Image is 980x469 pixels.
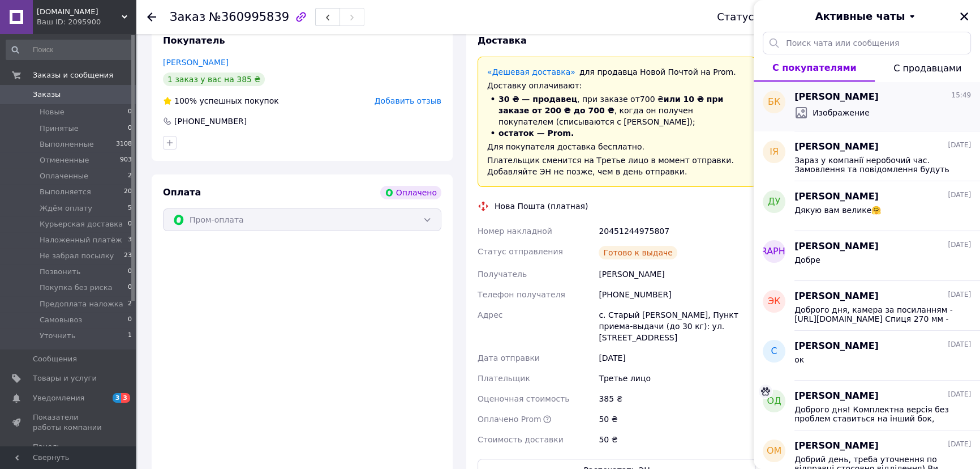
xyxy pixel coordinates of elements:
[815,9,905,24] span: Активные чаты
[596,348,758,368] div: [DATE]
[794,156,955,174] span: Зараз у компанії неробочий час. Замовлення та повідомлення будуть оброблені з 10:00 найближчого р...
[794,240,879,253] span: [PERSON_NAME]
[478,415,541,424] span: Оплачено Prom
[33,89,61,100] span: Заказы
[40,331,75,341] span: Уточнить
[487,141,746,152] div: Для покупателя доставка бесплатно.
[128,203,132,214] span: 5
[768,96,780,109] span: БК
[478,247,563,256] span: Статус отправления
[596,305,758,348] div: с. Старый [PERSON_NAME], Пункт приема-выдачи (до 30 кг): ул. [STREET_ADDRESS]
[487,155,746,177] div: Плательщик сменится на Третье лицо в момент отправки. Добавляйте ЭН не позже, чем в день отправки.
[128,283,132,293] span: 0
[498,95,577,104] span: 30 ₴ — продавец
[487,66,746,78] div: для продавца Новой Почтой на Prom.
[717,11,793,23] div: Статус заказа
[948,390,971,399] span: [DATE]
[794,91,879,104] span: [PERSON_NAME]
[948,440,971,449] span: [DATE]
[163,58,229,67] a: [PERSON_NAME]
[794,440,879,453] span: [PERSON_NAME]
[147,11,156,23] div: Вернуться назад
[767,395,781,408] span: ОД
[596,429,758,450] div: 50 ₴
[596,368,758,389] div: Третье лицо
[794,390,879,403] span: [PERSON_NAME]
[596,409,758,429] div: 50 ₴
[33,442,105,462] span: Панель управления
[40,203,92,214] span: Ждём оплату
[40,235,122,245] span: Наложенный платёж
[478,290,565,299] span: Телефон получателя
[492,201,591,212] div: Нова Пошта (платная)
[380,186,441,199] div: Оплачено
[113,393,122,403] span: 3
[478,270,527,279] span: Получатель
[754,231,980,281] button: [DEMOGRAPHIC_DATA][PERSON_NAME][DATE]Добре
[128,299,132,309] span: 2
[163,95,279,106] div: успешных покупок
[128,123,132,134] span: 0
[794,405,955,423] span: Доброго дня! Комплектна версія без проблем ставиться на інший бок, треба просто переставити колод...
[723,245,826,258] span: [DEMOGRAPHIC_DATA]
[948,140,971,150] span: [DATE]
[174,96,197,105] span: 100%
[754,54,875,82] button: С покупателями
[813,107,870,118] span: Изображение
[875,54,980,82] button: С продавцами
[40,267,80,277] span: Позвонить
[948,240,971,250] span: [DATE]
[599,246,677,259] div: Готово к выдаче
[763,32,971,54] input: Поиск чата или сообщения
[948,190,971,200] span: [DATE]
[754,181,980,231] button: ДУ[PERSON_NAME][DATE]Дякую вам велике🤗
[772,62,857,73] span: С покупателями
[754,381,980,430] button: ОД[PERSON_NAME][DATE]Доброго дня! Комплектна версія без проблем ставиться на інший бок, треба про...
[37,7,122,17] span: redstone.kh.ua
[478,227,552,236] span: Номер накладной
[40,187,91,197] span: Выполняется
[487,67,575,76] a: «Дешевая доставка»
[173,116,248,127] div: [PHONE_NUMBER]
[33,354,77,364] span: Сообщения
[794,255,820,265] span: Добре
[596,389,758,409] div: 385 ₴
[128,331,132,341] span: 1
[754,331,980,381] button: С[PERSON_NAME][DATE]ок
[40,251,114,261] span: Не забрал посылку
[794,206,881,215] span: Дякую вам велике🤗
[116,139,132,150] span: 3108
[754,281,980,331] button: ЭК[PERSON_NAME][DATE]Доброго дня, камера за посиланням - [URL][DOMAIN_NAME] Спиця 270 мм - [URL][...
[124,251,132,261] span: 23
[128,315,132,325] span: 0
[40,123,79,134] span: Принятые
[6,40,133,60] input: Поиск
[771,345,777,358] span: С
[128,219,132,229] span: 0
[794,340,879,353] span: [PERSON_NAME]
[948,340,971,349] span: [DATE]
[163,35,225,46] span: Покупатель
[33,373,97,383] span: Товары и услуги
[40,155,89,165] span: Отмененные
[40,171,88,181] span: Оплаченные
[478,374,530,383] span: Плательщик
[487,93,746,127] li: , при заказе от 700 ₴ , когда он получен покупателем (списываются с [PERSON_NAME]);
[754,131,980,181] button: ІЯ[PERSON_NAME][DATE]Зараз у компанії неробочий час. Замовлення та повідомлення будуть оброблені ...
[33,412,105,433] span: Показатели работы компании
[120,155,132,165] span: 903
[37,17,136,27] div: Ваш ID: 2095900
[487,80,746,91] div: Доставку оплачивают:
[33,393,84,403] span: Уведомления
[478,353,540,363] span: Дата отправки
[40,283,112,293] span: Покупка без риска
[128,107,132,117] span: 0
[794,140,879,154] span: [PERSON_NAME]
[794,290,879,303] span: [PERSON_NAME]
[770,146,779,159] span: ІЯ
[121,393,130,403] span: 3
[40,315,82,325] span: Самовывоз
[478,394,570,403] span: Оценочная стоимость
[596,264,758,284] div: [PERSON_NAME]
[596,221,758,241] div: 20451244975807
